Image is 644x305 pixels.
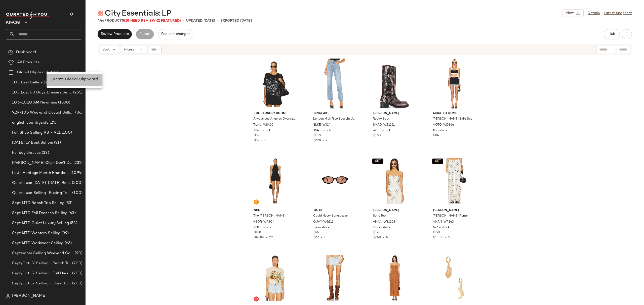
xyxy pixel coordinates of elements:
span: The [PERSON_NAME] [253,214,286,218]
span: (255) [72,90,83,95]
span: Always Los Angeles Oversized Tee [253,117,296,121]
span: 444 [98,19,104,23]
span: Sept MTD Workwear Selling [12,240,64,246]
span: AMAN-WP143 [433,220,454,224]
div: Products [98,18,181,23]
span: Request changes [161,32,190,36]
span: Review Products [101,32,129,36]
span: Rocky Boot [373,117,389,121]
span: • [443,236,448,239]
span: Sept/Oct LY Selling - Western [12,291,68,296]
img: SMAD-WZ1151_V1.jpg [369,59,420,109]
span: Soho Top [373,214,386,218]
span: SLKE-WJ14 [313,123,331,127]
img: svg%3e [6,294,10,298]
span: 9.29-10.5 Weekend Casual Selling [12,110,74,116]
img: NBDR-WR204_V1.jpg [250,156,300,206]
span: City Essentials: LP [105,9,171,19]
span: [PERSON_NAME] Clip- Don't Delete [12,160,72,166]
span: $170 [373,230,381,235]
span: Fall Shop Selling 9.8. - 9.21 [12,130,61,136]
span: [PERSON_NAME] [373,208,416,213]
span: 10.3 Last 60 Days Dresses Selling [12,90,72,95]
span: 1 [264,139,266,142]
span: [PERSON_NAME] [12,293,47,299]
img: svg%3e [98,11,103,16]
span: Sept/Oct LY Selling - Quiet Luxe [12,281,71,286]
span: Quiet Luxe Selling- Buying Team [12,190,71,196]
span: (63) [67,210,76,216]
span: 6 [448,236,450,239]
span: • [319,236,324,239]
span: $59 [254,139,259,142]
span: Sept/Oct LY Selling - Fall Dresses [12,271,71,276]
span: • [259,139,264,142]
span: MOTO-WD364 [433,123,454,127]
span: 2 [326,139,328,142]
span: MORE TO COME [433,111,476,116]
span: (2 Featured) [157,19,181,23]
span: Sept MTD Fall Dresses Selling [12,210,67,216]
span: 279 in stock [373,225,390,230]
img: AMAN-WP143_V1.jpg [429,156,480,206]
img: TLAU-WS435_V1.jpg [250,59,300,109]
span: Sept MTD Beach Trip Selling [12,200,64,206]
span: (100) [71,190,83,196]
span: $678 [314,139,321,142]
span: Sort [102,47,110,52]
span: Quay [314,208,356,213]
span: holiday dresses [12,150,41,156]
img: AMAN-WS1108_V1.jpg [369,156,420,206]
p: updated [DATE] [186,18,215,23]
span: $84 [433,133,439,138]
span: 34 in stock [314,225,330,230]
span: [PERSON_NAME] [373,111,416,116]
span: $160 [373,133,381,138]
span: Dashboard [16,49,36,55]
img: QUAY-WG113_V1.jpg [310,156,360,206]
span: (53) [69,220,77,226]
span: Latin Heritage Month Brands- DO NOT DELETE [12,170,69,176]
span: Global Clipboards [17,70,50,75]
span: 138 in stock [254,225,271,230]
span: SET [375,160,381,163]
span: [PERSON_NAME] Skirt Set [433,117,472,121]
img: svg%3e [8,50,13,55]
img: svg%3e [255,200,258,204]
p: Exported [DATE] [220,18,252,23]
span: • [321,139,326,142]
span: (21) [53,140,61,146]
span: (24) [50,70,58,75]
a: Latest Snapshot [604,11,632,16]
button: Hub [604,29,620,39]
span: NBD [254,208,296,213]
span: $4.58K [254,236,264,239]
span: Hub [608,32,615,36]
span: (500) [71,180,83,186]
a: Details [588,11,600,16]
span: (200) [71,261,83,266]
span: $1.13K [433,236,443,239]
button: View [562,9,584,17]
span: (200) [71,271,83,276]
span: 5 [386,236,388,239]
button: Review Products [98,29,132,39]
span: Sept/Oct LY Selling - Beach Trip [12,261,71,266]
span: (1830) [57,100,70,106]
span: 154 in stock [314,128,331,133]
span: Revolve [6,17,20,26]
span: Create Global Clipboard [51,77,98,82]
span: 1 [324,236,326,239]
span: (200) [71,281,83,286]
span: (18 Need Review) [124,19,157,23]
img: JUNK-WS1870_V1.jpg [250,252,300,303]
img: SLKE-WJ14_V1.jpg [310,59,360,109]
span: (36) [74,110,83,116]
span: [PERSON_NAME] Pants [433,214,468,218]
span: September Selling Weekend Casual [12,250,74,256]
span: $850 [373,236,381,239]
span: (53) [64,200,73,206]
span: (66) [64,240,72,246]
span: NBDR-WR204 [253,220,274,224]
span: (39) [60,230,69,236]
